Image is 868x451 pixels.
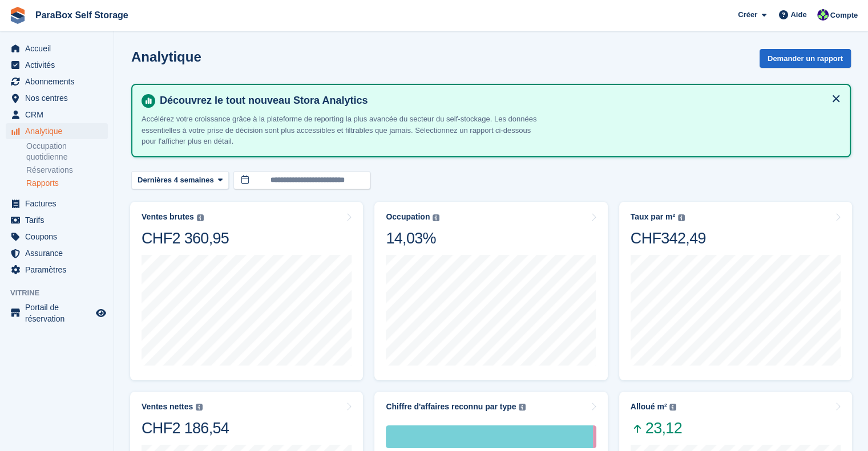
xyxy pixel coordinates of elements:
a: menu [6,90,108,106]
a: Occupation quotidienne [26,141,108,162]
img: icon-info-grey-7440780725fd019a000dd9b08b2336e03edf1995a4989e88bcd33f0948082b44.svg [678,214,685,221]
span: Vitrine [10,287,114,299]
span: Analytique [25,123,94,139]
div: 14,03% [386,229,439,248]
div: Chiffre d'affaires reconnu par type [386,402,516,412]
div: Taux par m² [631,212,675,222]
span: Nos centres [25,90,94,106]
div: Occupation [386,212,430,222]
a: Réservations [26,165,108,176]
span: Aide [790,9,806,21]
span: Tarifs [25,212,94,228]
a: Rapports [26,178,108,189]
a: menu [6,40,108,56]
div: Ventes brutes [142,212,194,222]
span: Assurance [25,245,94,261]
div: Assurance [593,425,596,448]
a: menu [6,302,108,324]
div: Stockage [386,425,592,448]
span: Portail de réservation [25,302,94,324]
a: ParaBox Self Storage [31,6,133,25]
span: CRM [25,107,94,123]
button: Dernières 4 semaines [131,171,229,190]
button: Demander un rapport [760,49,851,68]
div: Ventes nettes [142,402,193,412]
span: Factures [25,196,94,212]
span: Paramètres [25,262,94,278]
img: icon-info-grey-7440780725fd019a000dd9b08b2336e03edf1995a4989e88bcd33f0948082b44.svg [197,214,204,221]
a: menu [6,107,108,123]
a: menu [6,196,108,212]
span: Compte [830,10,858,21]
h4: Découvrez le tout nouveau Stora Analytics [155,94,841,107]
a: menu [6,262,108,278]
span: Activités [25,57,94,73]
a: menu [6,123,108,139]
span: Coupons [25,229,94,245]
img: Tess Bédat [817,9,829,21]
a: menu [6,57,108,73]
img: icon-info-grey-7440780725fd019a000dd9b08b2336e03edf1995a4989e88bcd33f0948082b44.svg [196,404,203,411]
span: Abonnements [25,74,94,90]
div: Alloué m² [631,402,667,412]
img: stora-icon-8386f47178a22dfd0bd8f6a31ec36ba5ce8667c1dd55bd0f319d3a0aa187defe.svg [9,7,26,24]
div: CHF342,49 [631,229,706,248]
span: Accueil [25,40,94,56]
h2: Analytique [131,49,201,64]
a: menu [6,212,108,228]
a: Boutique d'aperçu [94,306,108,320]
a: menu [6,229,108,245]
span: Dernières 4 semaines [138,174,214,186]
span: 23,12 [631,419,682,438]
img: icon-info-grey-7440780725fd019a000dd9b08b2336e03edf1995a4989e88bcd33f0948082b44.svg [669,404,676,411]
img: icon-info-grey-7440780725fd019a000dd9b08b2336e03edf1995a4989e88bcd33f0948082b44.svg [519,404,526,411]
span: Créer [738,9,757,21]
p: Accélérez votre croissance grâce à la plateforme de reporting la plus avancée du secteur du self-... [142,113,541,147]
a: menu [6,74,108,90]
img: icon-info-grey-7440780725fd019a000dd9b08b2336e03edf1995a4989e88bcd33f0948082b44.svg [433,214,439,221]
a: menu [6,245,108,261]
div: CHF2 186,54 [142,419,229,438]
div: CHF2 360,95 [142,229,229,248]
